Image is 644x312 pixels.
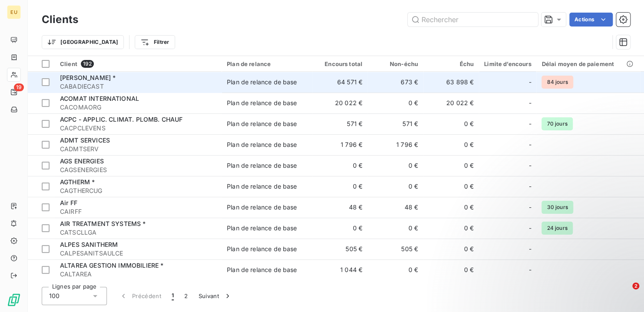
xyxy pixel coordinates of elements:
td: 48 € [312,197,368,218]
span: 2 [632,282,639,289]
span: CADMTSERV [60,145,216,153]
span: 19 [14,83,24,91]
button: 2 [179,287,193,305]
div: Plan de relance [227,60,307,67]
span: ALTAREA GESTION IMMOBILIERE * [60,262,163,269]
td: 0 € [423,113,479,134]
td: 0 € [423,176,479,197]
span: 84 jours [541,76,573,89]
td: 0 € [368,218,423,239]
span: - [528,161,531,170]
img: Logo LeanPay [7,293,21,307]
td: 0 € [312,218,368,239]
div: Non-échu [373,60,418,67]
div: Plan de relance de base [227,78,297,86]
span: - [528,203,531,212]
a: 19 [7,85,20,99]
div: Encours total [317,60,362,67]
button: Actions [569,13,613,27]
span: CATSCLLGA [60,228,216,237]
span: ACOMAT INTERNATIONAL [60,95,139,102]
span: CAIRFF [60,207,216,216]
span: Air FF [60,199,77,206]
td: 0 € [368,259,423,280]
h3: Clients [42,12,78,27]
span: - [528,140,531,149]
td: 0 € [423,239,479,259]
td: 1 796 € [312,134,368,155]
span: CACOMAORG [60,103,216,112]
td: 0 € [368,93,423,113]
div: Plan de relance de base [227,224,297,232]
div: Plan de relance de base [227,182,297,191]
span: 1 [172,292,174,300]
td: 0 € [312,155,368,176]
span: [PERSON_NAME] * [60,74,116,81]
td: 64 571 € [312,72,368,93]
span: ACPC - APPLIC. CLIMAT. PLOMB. CHAUF [60,116,183,123]
td: 20 022 € [312,93,368,113]
span: - [528,119,531,128]
span: AIR TREATMENT SYSTEMS * [60,220,146,227]
span: 100 [49,292,60,300]
td: 0 € [368,176,423,197]
div: Plan de relance de base [227,161,297,170]
button: Suivant [193,287,237,305]
div: Plan de relance de base [227,245,297,253]
span: CAGTHERCUG [60,186,216,195]
div: Plan de relance de base [227,140,297,149]
td: 0 € [423,259,479,280]
span: CABADIECAST [60,82,216,91]
span: - [528,99,531,107]
iframe: Intercom live chat [614,282,635,303]
div: Plan de relance de base [227,266,297,274]
td: 505 € [312,239,368,259]
button: 1 [166,287,179,305]
td: 0 € [423,134,479,155]
div: Plan de relance de base [227,99,297,107]
button: [GEOGRAPHIC_DATA] [42,35,124,49]
td: 1 044 € [312,259,368,280]
td: 673 € [368,72,423,93]
td: 505 € [368,239,423,259]
span: CACPCLEVENS [60,124,216,133]
span: AGTHERM * [60,178,95,186]
td: 20 022 € [423,93,479,113]
span: CALTAREA [60,270,216,279]
span: - [528,78,531,86]
td: 571 € [368,113,423,134]
td: 1 796 € [368,134,423,155]
div: Limite d’encours [484,60,531,67]
div: Délai moyen de paiement [541,60,634,67]
input: Rechercher [408,13,538,27]
div: Plan de relance de base [227,119,297,128]
span: 24 jours [541,222,572,235]
td: 0 € [423,155,479,176]
iframe: Intercom notifications message [470,228,644,289]
span: 192 [81,60,94,68]
td: 63 898 € [423,72,479,93]
td: 48 € [368,197,423,218]
td: 0 € [312,176,368,197]
div: Échu [428,60,474,67]
button: Filtrer [135,35,175,49]
span: - [528,182,531,191]
span: CALPESANITSAULCE [60,249,216,258]
span: 30 jours [541,201,573,214]
button: Précédent [114,287,166,305]
span: CAGSENERGIES [60,166,216,174]
span: ALPES SANITHERM [60,241,118,248]
span: - [528,224,531,232]
span: ADMT SERVICES [60,136,110,144]
span: Client [60,60,77,67]
div: Plan de relance de base [227,203,297,212]
span: AGS ENERGIES [60,157,104,165]
td: 0 € [423,197,479,218]
td: 0 € [368,155,423,176]
td: 571 € [312,113,368,134]
td: 0 € [423,218,479,239]
span: 70 jours [541,117,572,130]
div: EU [7,5,21,19]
